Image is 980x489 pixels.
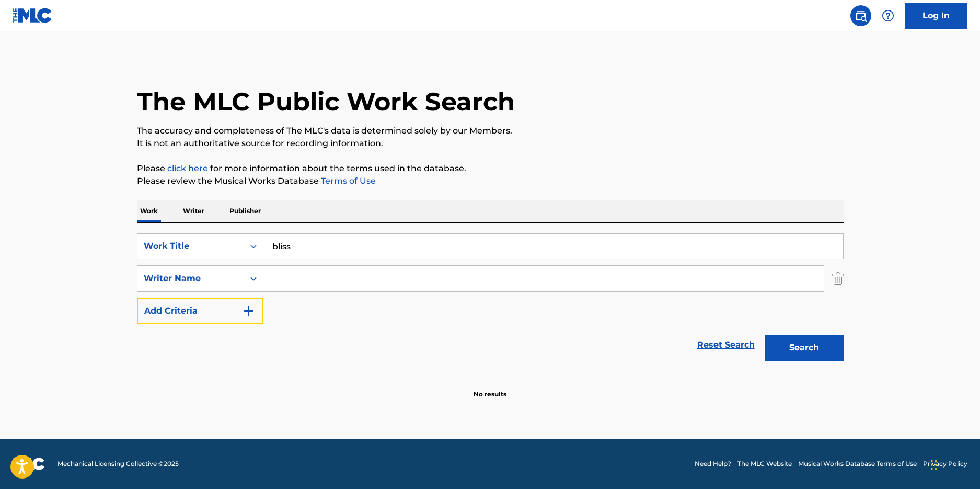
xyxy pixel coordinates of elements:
[319,176,376,186] a: Terms of Use
[144,272,238,285] div: Writer Name
[167,163,208,173] a: click here
[13,8,53,23] img: MLC Logo
[882,9,894,22] img: help
[137,200,161,222] p: Work
[243,305,255,317] img: 9d2ae6d4665cec9f34b9.svg
[931,449,937,481] div: Drag
[878,5,898,26] div: Help
[13,458,45,470] img: logo
[226,200,264,222] p: Publisher
[137,137,844,150] p: It is not an authoritative source for recording information.
[798,459,917,469] a: Musical Works Database Terms of Use
[923,459,967,469] a: Privacy Policy
[57,459,179,469] span: Mechanical Licensing Collective © 2025
[137,86,515,117] h1: The MLC Public Work Search
[850,5,871,26] a: Public Search
[832,265,844,292] img: Delete Criterion
[137,233,844,366] form: Search Form
[137,298,263,324] button: Add Criteria
[695,459,731,469] a: Need Help?
[137,125,844,137] p: The accuracy and completeness of The MLC's data is determined solely by our Members.
[137,175,844,187] p: Please review the Musical Works Database
[180,200,207,222] p: Writer
[144,240,238,252] div: Work Title
[474,377,506,399] p: No results
[692,334,760,357] a: Reset Search
[905,3,967,29] a: Log In
[855,9,867,22] img: search
[137,162,844,175] p: Please for more information about the terms used in the database.
[737,459,792,469] a: The MLC Website
[765,335,844,361] button: Search
[928,439,980,489] iframe: Chat Widget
